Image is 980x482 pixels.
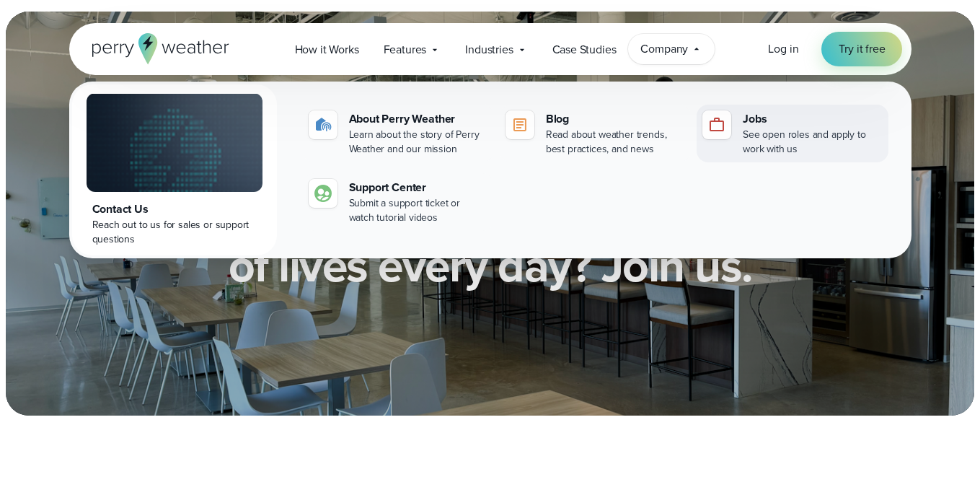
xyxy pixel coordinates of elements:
[92,201,257,218] div: Contact Us
[500,105,691,162] a: Blog Read about weather trends, best practices, and news
[743,110,882,128] div: Jobs
[141,196,839,289] h2: Want to help protect thousands of lives every day? Join us.
[295,41,359,58] span: How it Works
[768,40,798,58] a: Log in
[303,105,494,162] a: About Perry Weather Learn about the story of Perry Weather and our mission
[697,105,888,162] a: Jobs See open roles and apply to work with us
[743,128,882,157] div: See open roles and apply to work with us
[821,32,902,66] a: Try it free
[349,179,488,196] div: Support Center
[708,116,725,133] img: jobs-icon-1.svg
[384,41,427,58] span: Features
[349,196,488,225] div: Submit a support ticket or watch tutorial videos
[540,35,629,64] a: Case Studies
[72,84,277,255] a: Contact Us Reach out to us for sales or support questions
[839,40,885,58] span: Try it free
[546,110,685,128] div: Blog
[349,110,488,128] div: About Perry Weather
[314,185,332,202] img: contact-icon.svg
[640,40,688,58] span: Company
[349,128,488,157] div: Learn about the story of Perry Weather and our mission
[768,40,798,57] span: Log in
[314,116,332,133] img: about-icon.svg
[283,35,371,64] a: How it Works
[303,173,494,231] a: Support Center Submit a support ticket or watch tutorial videos
[511,116,529,133] img: blog-icon.svg
[92,218,257,247] div: Reach out to us for sales or support questions
[552,41,617,58] span: Case Studies
[465,41,513,58] span: Industries
[546,128,685,157] div: Read about weather trends, best practices, and news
